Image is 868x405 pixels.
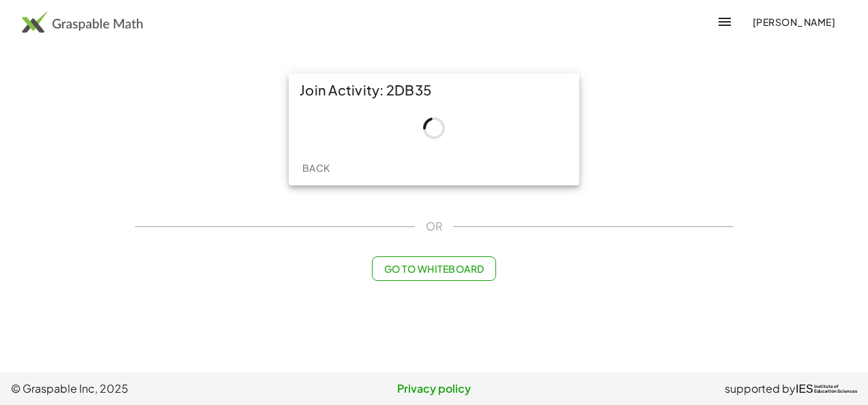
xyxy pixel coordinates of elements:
div: Join Activity: 2DB35 [289,74,579,106]
span: supported by [725,380,796,397]
a: IESInstitute ofEducation Sciences [796,380,857,397]
button: [PERSON_NAME] [741,10,846,34]
span: Institute of Education Sciences [814,385,857,394]
button: Back [294,155,338,180]
button: Go to Whiteboard [372,256,495,281]
span: Go to Whiteboard [384,262,484,275]
a: Privacy policy [293,380,575,397]
span: IES [796,382,813,395]
span: © Graspable Inc, 2025 [11,380,293,397]
span: Back [302,162,330,174]
span: [PERSON_NAME] [752,16,835,28]
span: OR [426,218,442,235]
